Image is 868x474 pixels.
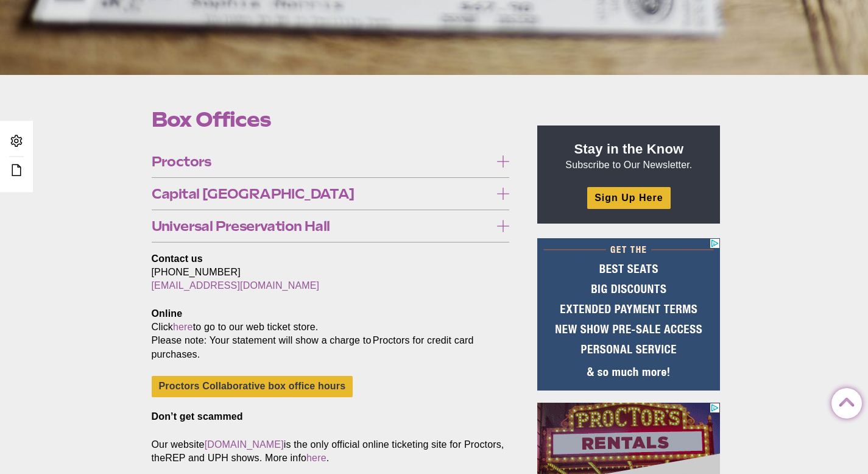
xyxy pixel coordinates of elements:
span: Proctors [152,155,491,168]
strong: Don’t get scammed [152,411,243,422]
p: Our website is the only official online ticketing site for Proctors, theREP and UPH shows. More i... [152,438,510,465]
a: Edit this Post/Page [6,160,27,182]
a: [EMAIL_ADDRESS][DOMAIN_NAME] [152,280,320,291]
a: here [306,453,326,463]
a: Proctors Collaborative box office hours [152,376,353,397]
h1: Box Offices [152,108,510,131]
a: Sign Up Here [587,187,670,208]
p: Click to go to our web ticket store. Please note: Your statement will show a charge to Proctors f... [152,307,510,361]
iframe: Advertisement [537,238,720,391]
span: Universal Preservation Hall [152,219,491,233]
strong: Stay in the Know [574,141,684,157]
a: Back to Top [831,389,856,413]
a: here [173,322,193,332]
a: [DOMAIN_NAME] [205,439,284,450]
strong: Contact us [152,253,203,264]
a: Admin Area [6,130,27,153]
strong: Online [152,308,183,319]
p: Subscribe to Our Newsletter. [552,140,705,172]
span: Capital [GEOGRAPHIC_DATA] [152,187,491,200]
p: [PHONE_NUMBER] [152,252,510,292]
